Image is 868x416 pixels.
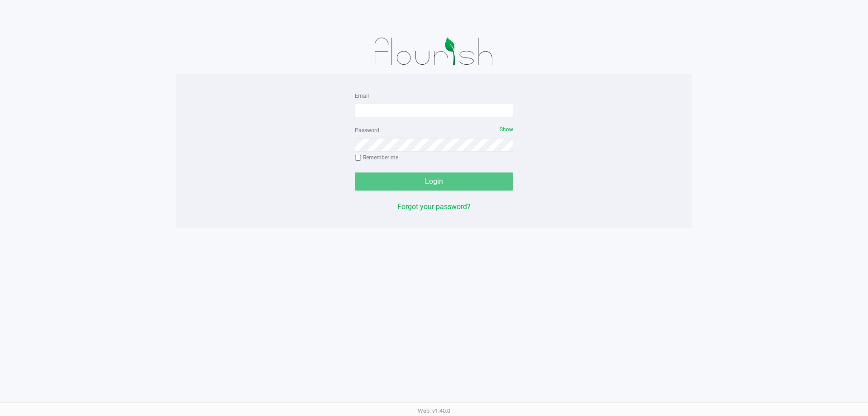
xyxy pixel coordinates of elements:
input: Remember me [355,155,361,161]
span: Show [500,126,513,133]
label: Remember me [355,153,398,162]
button: Forgot your password? [397,201,471,212]
label: Password [355,126,379,134]
span: Web: v1.40.0 [418,407,450,414]
label: Email [355,92,369,100]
